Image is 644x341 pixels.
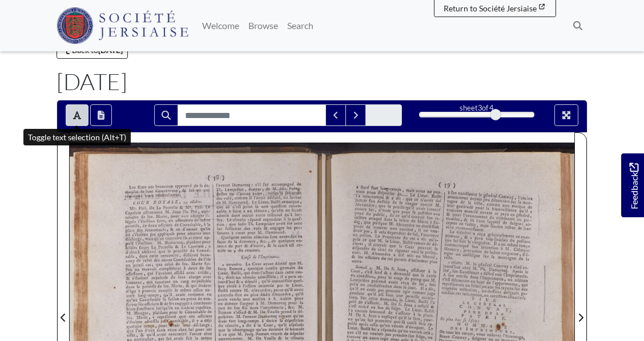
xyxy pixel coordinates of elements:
[66,104,88,126] button: Toggle text selection (Alt+T)
[283,14,318,37] a: Search
[57,5,188,47] a: Société Jersiaise logo
[244,14,283,37] a: Browse
[627,163,641,209] span: Feedback
[325,104,346,126] button: Previous Match
[621,153,644,217] a: Would you like to provide feedback?
[198,14,244,37] a: Welcome
[57,68,587,95] h1: [DATE]
[554,104,578,126] button: Full screen mode
[57,7,188,44] img: Société Jersiaise
[345,104,366,126] button: Next Match
[444,3,537,13] span: Return to Société Jersiaise
[419,103,534,113] div: sheet of 4
[90,104,112,126] button: Open transcription window
[478,103,482,112] span: 3
[154,104,178,126] button: Search
[23,129,131,145] div: Toggle text selection (Alt+T)
[178,104,326,126] input: Search for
